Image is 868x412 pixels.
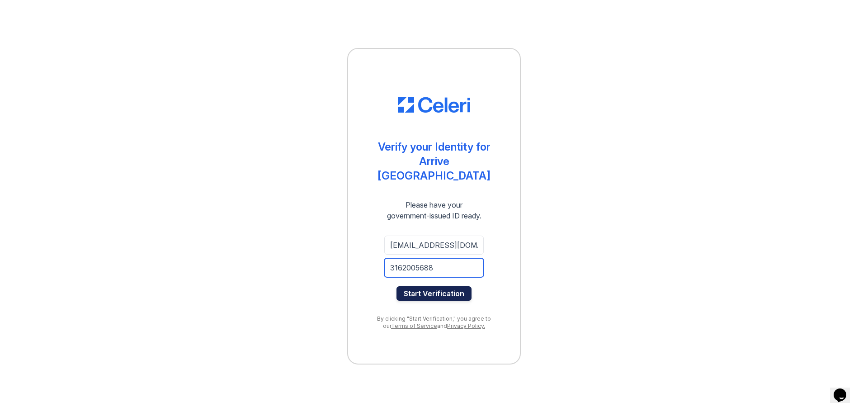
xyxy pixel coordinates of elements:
[391,322,437,329] a: Terms of Service
[371,199,498,221] div: Please have your government-issued ID ready.
[396,286,472,301] button: Start Verification
[384,258,484,277] input: Phone
[447,322,485,329] a: Privacy Policy.
[384,236,484,255] input: Email
[830,376,859,403] iframe: chat widget
[366,140,502,183] div: Verify your Identity for Arrive [GEOGRAPHIC_DATA]
[398,97,470,113] img: CE_Logo_Blue-a8612792a0a2168367f1c8372b55b34899dd931a85d93a1a3d3e32e68fde9ad4.png
[366,315,502,330] div: By clicking "Start Verification," you agree to our and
